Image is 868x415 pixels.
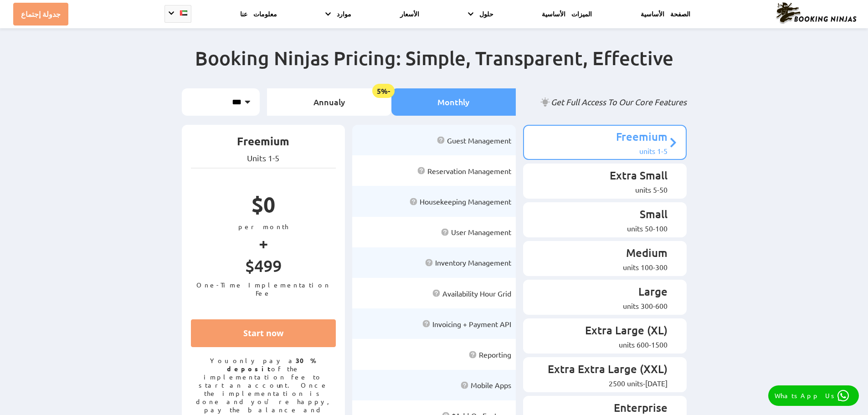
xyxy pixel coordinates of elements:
[461,381,468,389] img: help icon
[533,207,668,224] p: Small
[641,10,690,28] a: الصفحة الأساسية
[410,198,417,205] img: help icon
[267,88,391,116] li: Annualy
[427,166,511,175] span: Reservation Management
[435,258,511,267] span: Inventory Management
[191,319,336,347] a: Start now
[542,10,592,28] a: الميزات الأساسية
[191,134,336,153] p: Freemium
[775,392,837,400] p: WhatsApp Us
[523,97,687,108] p: Get Full Access To Our Core Features
[533,185,668,194] div: 5-50 units
[471,380,511,389] span: Mobile Apps
[400,10,419,28] a: الأسعار
[191,153,336,163] p: 1-5 Units
[420,197,511,206] span: Housekeeping Management
[425,259,433,266] img: help icon
[441,228,449,236] img: help icon
[533,168,668,185] p: Extra Small
[432,319,511,328] span: Invoicing + Payment API
[533,340,668,349] div: 600-1500 units
[240,10,277,28] a: معلومات عنا
[451,227,511,236] span: User Management
[432,289,440,297] img: help icon
[372,84,395,98] span: -5%
[469,351,477,359] img: help icon
[191,191,336,222] p: $0
[533,246,668,262] p: Medium
[768,385,859,406] a: WhatsApp Us
[447,136,511,145] span: Guest Management
[337,10,351,28] a: موارد
[437,136,445,144] img: help icon
[533,362,668,379] p: Extra Extra Large (XXL)
[191,231,336,256] p: +
[191,222,336,231] p: per month
[533,224,668,233] div: 50-100 units
[191,256,336,281] p: $499
[533,301,668,310] div: 300-600 units
[533,284,668,301] p: Large
[479,350,511,359] span: Reporting
[182,46,687,88] h2: Booking Ninjas Pricing: Simple, Transparent, Effective
[533,379,668,388] div: [DATE]-2500 units
[442,289,511,298] span: Availability Hour Grid
[533,129,668,146] p: Freemium
[417,167,425,174] img: help icon
[391,88,516,116] li: Monthly
[422,320,430,328] img: help icon
[479,10,493,28] a: حلول
[227,356,317,373] strong: 30% deposit
[533,323,668,340] p: Extra Large (XL)
[533,146,668,155] div: 1-5 units
[533,262,668,272] div: 100-300 units
[191,281,336,297] p: One-Time Implementation Fee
